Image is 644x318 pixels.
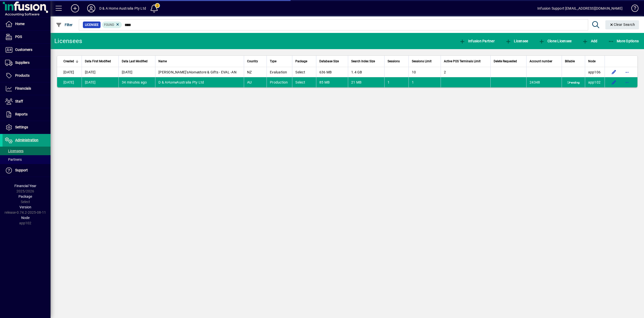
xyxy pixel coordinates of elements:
span: Staff [15,99,23,103]
button: Edit [610,78,618,86]
span: Billable [565,58,575,64]
span: Products [15,73,30,77]
span: Data Last Modified [122,58,148,64]
div: Created [63,58,79,64]
span: Node [21,216,30,220]
span: Found [104,23,114,27]
div: Search Index Size [351,58,381,64]
em: Home [167,80,177,84]
td: [DATE] [118,67,155,77]
td: 1.4 GB [348,67,384,77]
span: POS [15,35,22,39]
a: Customers [3,44,51,56]
span: Data First Modified [85,58,111,64]
td: 34 minutes ago [118,77,155,87]
td: Select [292,67,316,77]
div: Licensees [54,37,82,45]
td: 24348 [526,77,562,87]
button: Add [67,4,83,13]
div: Active POS Terminals Limit [444,58,488,64]
button: Infusion Partner [458,36,496,46]
a: Home [3,18,51,30]
div: Data Last Modified [122,58,152,64]
span: Settings [15,125,28,129]
div: Sessions [388,58,406,64]
span: Country [247,58,258,64]
span: Clone Licensee [539,39,571,43]
span: Reports [15,112,28,116]
span: Licensee [85,22,99,27]
span: Sessions [388,58,400,64]
em: Home [188,70,198,74]
span: Version [19,205,31,209]
td: 1 [409,77,441,87]
div: Billable [565,58,582,64]
a: Knowledge Base [628,1,638,17]
span: More Options [608,39,639,43]
button: Clone Licensee [537,36,573,46]
div: Package [295,58,313,64]
button: Filter [55,20,74,29]
span: Package [18,194,32,198]
td: [DATE] [82,67,118,77]
span: Active POS Terminals Limit [444,58,481,64]
button: Add [581,36,599,46]
span: Licensee [505,39,528,43]
span: Add [582,39,597,43]
td: Evaluation [267,67,292,77]
td: [DATE] [57,67,82,77]
div: Account number [530,58,559,64]
span: Partners [5,157,22,162]
button: Edit [610,68,618,76]
span: Suppliers [15,61,30,65]
a: Settings [3,121,51,134]
td: AU [244,77,267,87]
div: Delete Requested [494,58,523,64]
mat-chip: Found Status: Found [102,22,122,28]
span: Pending [566,81,581,85]
div: Type [270,58,289,64]
div: Name [158,58,241,64]
a: Support [3,164,51,177]
button: Clear [605,20,639,29]
button: Licensee [504,36,530,46]
span: D & A Australia Pty Ltd [158,80,204,84]
td: 10 [409,67,441,77]
div: Country [247,58,264,64]
span: Database Size [319,58,339,64]
a: Products [3,69,51,82]
td: 21 MB [348,77,384,87]
span: Clear Search [609,23,635,27]
span: Administration [15,138,38,142]
span: Package [295,58,307,64]
a: Reports [3,108,51,121]
td: [DATE] [57,77,82,87]
span: Licensees [5,149,23,153]
a: POS [3,31,51,43]
td: 636 MB [316,67,348,77]
span: Search Index Size [351,58,375,64]
button: More Options [607,36,640,46]
span: app102.prod.infusionbusinesssoftware.com [588,80,601,84]
span: Financial Year [14,184,36,188]
div: Data First Modified [85,58,115,64]
button: More options [623,68,631,76]
button: More options [623,78,631,86]
div: D & A Home Australia Pty Ltd [99,4,146,12]
a: Staff [3,95,51,108]
span: [PERSON_NAME]'s store & Gifts - EVAL -AN [158,70,236,74]
a: Financials [3,82,51,95]
span: Name [158,58,167,64]
span: Support [15,168,28,172]
td: 85 MB [316,77,348,87]
td: 1 [384,77,409,87]
div: Node [588,58,602,64]
a: Suppliers [3,56,51,69]
span: Home [15,22,25,26]
span: Node [588,58,595,64]
a: Partners [3,155,51,164]
span: Account number [530,58,552,64]
td: Production [267,77,292,87]
span: Filter [56,23,73,27]
td: [DATE] [82,77,118,87]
